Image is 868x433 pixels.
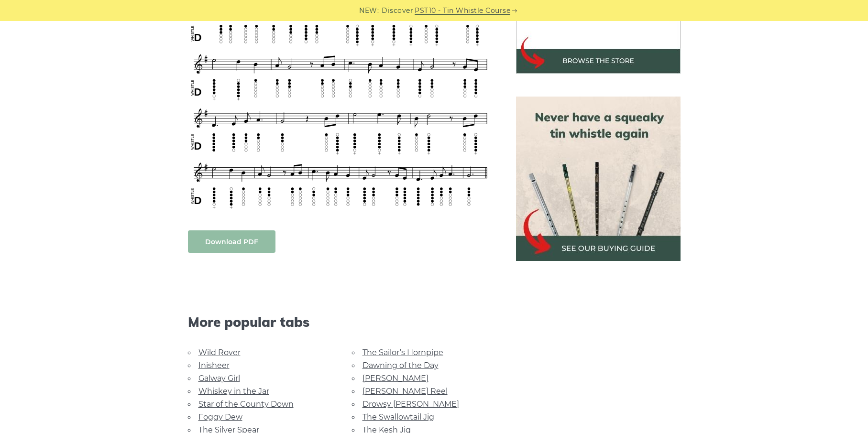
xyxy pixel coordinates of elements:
a: [PERSON_NAME] Reel [363,387,448,396]
span: NEW: [359,5,379,16]
a: Star of the County Down [198,400,294,409]
img: tin whistle buying guide [516,97,681,261]
span: More popular tabs [188,314,493,330]
a: Inisheer [198,361,230,370]
a: Whiskey in the Jar [198,387,269,396]
a: Drowsy [PERSON_NAME] [363,400,459,409]
a: Foggy Dew [198,412,242,422]
a: The Sailor’s Hornpipe [363,348,443,357]
a: Download PDF [188,230,275,253]
a: Dawning of the Day [363,361,439,370]
a: Galway Girl [198,374,240,383]
a: Wild Rover [198,348,241,357]
a: The Swallowtail Jig [363,412,434,422]
a: [PERSON_NAME] [363,374,429,383]
span: Discover [382,5,413,16]
a: PST10 - Tin Whistle Course [415,5,510,16]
